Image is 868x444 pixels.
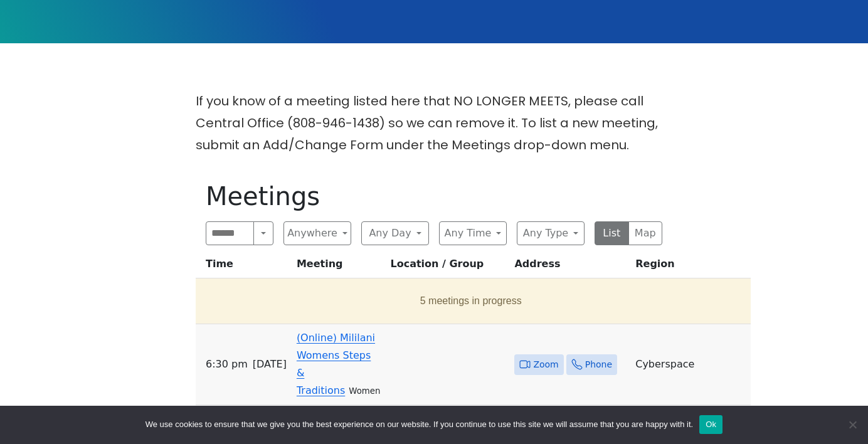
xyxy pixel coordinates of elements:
[361,221,429,245] button: Any Day
[196,90,672,156] p: If you know of a meeting listed here that NO LONGER MEETS, please call Central Office (808-946-14...
[349,386,380,396] small: Women
[206,356,248,373] span: 6:30 PM
[206,221,254,245] input: Search
[292,255,386,278] th: Meeting
[283,221,351,245] button: Anywhere
[628,221,663,245] button: Map
[439,221,507,245] button: Any Time
[146,418,693,431] span: We use cookies to ensure that we give you the best experience on our website. If you continue to ...
[585,357,612,373] span: Phone
[297,332,375,396] a: (Online) Mililani Womens Steps & Traditions
[253,221,273,245] button: Search
[206,181,662,211] h1: Meetings
[385,255,509,278] th: Location / Group
[595,221,629,245] button: List
[509,255,630,278] th: Address
[253,356,287,373] span: [DATE]
[630,324,751,405] td: Cyberspace
[630,255,751,278] th: Region
[533,357,558,373] span: Zoom
[196,255,292,278] th: Time
[201,283,741,319] button: 5 meetings in progress
[699,415,722,434] button: Ok
[517,221,585,245] button: Any Type
[846,418,859,431] span: No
